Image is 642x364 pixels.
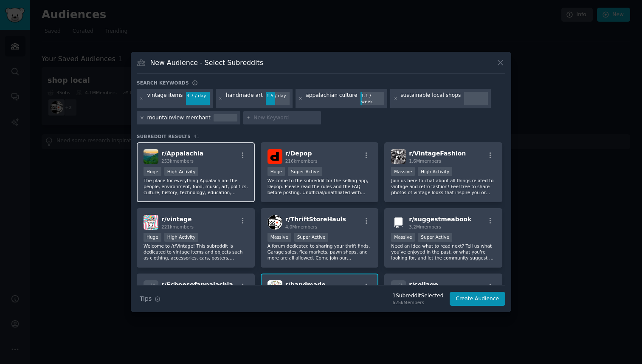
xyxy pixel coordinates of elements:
[147,114,211,122] div: mountainview merchant
[137,80,189,86] h3: Search keywords
[267,167,285,176] div: Huge
[161,150,203,157] span: r/ Appalachia
[226,92,263,105] div: handmade art
[267,149,282,164] img: Depop
[360,92,384,105] div: 1.1 / week
[144,215,158,230] img: vintage
[409,150,466,157] span: r/ VintageFashion
[161,281,233,288] span: r/ Echoesofappalachia
[391,243,496,261] p: Need an idea what to read next? Tell us what you've enjoyed in the past, or what you're looking f...
[400,92,461,105] div: sustainable local shops
[392,292,443,300] div: 1 Subreddit Selected
[164,233,199,242] div: High Activity
[140,294,152,303] span: Tips
[161,216,192,223] span: r/ vintage
[418,233,452,242] div: Super Active
[450,292,506,306] button: Create Audience
[267,178,372,195] p: Welcome to the subreddit for the selling app, Depop. Please read the rules and the FAQ before pos...
[391,167,415,176] div: Massive
[164,167,199,176] div: High Activity
[267,215,282,230] img: ThriftStoreHauls
[150,58,263,67] h3: New Audience - Select Subreddits
[409,158,441,164] span: 1.6M members
[294,233,329,242] div: Super Active
[194,134,200,139] span: 41
[137,291,163,306] button: Tips
[144,233,161,242] div: Huge
[266,92,290,99] div: 1.5 / day
[147,92,183,105] div: vintage items
[161,224,194,229] span: 221k members
[186,92,210,99] div: 3.7 / day
[267,233,291,242] div: Massive
[391,149,406,164] img: VintageFashion
[409,281,438,288] span: r/ collage
[306,92,357,105] div: appalachian culture
[144,178,248,195] p: The place for everything Appalachian: the people, environment, food, music, art, politics, cultur...
[253,114,318,122] input: New Keyword
[285,281,326,288] span: r/ handmade
[391,215,406,230] img: suggestmeabook
[285,224,318,229] span: 4.0M members
[144,167,161,176] div: Huge
[144,243,248,261] p: Welcome to /r/Vintage! This subreddit is dedicated to vintage items and objects such as clothing,...
[161,158,194,164] span: 253k members
[285,216,346,223] span: r/ ThriftStoreHauls
[409,224,441,229] span: 3.2M members
[418,167,452,176] div: High Activity
[391,233,415,242] div: Massive
[409,216,471,223] span: r/ suggestmeabook
[285,150,312,157] span: r/ Depop
[391,178,496,195] p: Join us here to chat about all things related to vintage and retro fashion! Feel free to share ph...
[285,158,318,164] span: 216k members
[288,167,322,176] div: Super Active
[267,243,372,261] p: A forum dedicated to sharing your thrift finds. Garage sales, flea markets, pawn shops, and more ...
[392,299,443,305] div: 625k Members
[267,280,282,295] img: handmade
[144,149,158,164] img: Appalachia
[137,133,191,139] span: Subreddit Results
